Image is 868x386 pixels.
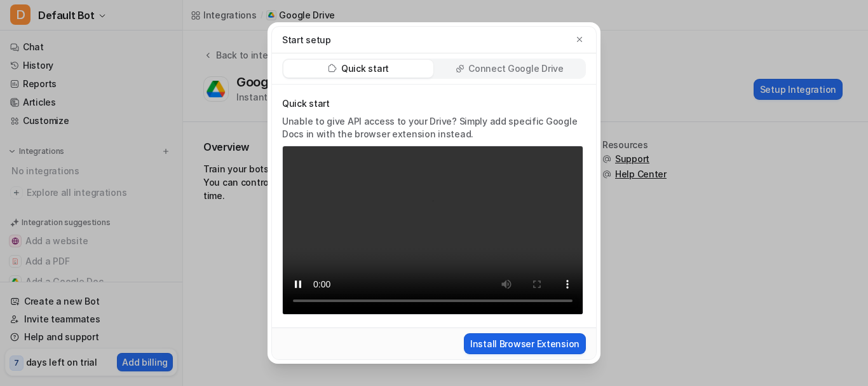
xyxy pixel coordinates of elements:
[464,333,586,354] button: Install Browser Extension
[341,62,389,75] p: Quick start
[282,115,583,141] p: Unable to give API access to your Drive? Simply add specific Google Docs in with the browser exte...
[468,62,563,75] p: Connect Google Drive
[282,33,331,46] p: Start setup
[282,97,583,110] p: Quick start
[282,146,583,315] video: Your browser does not support the video tag.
